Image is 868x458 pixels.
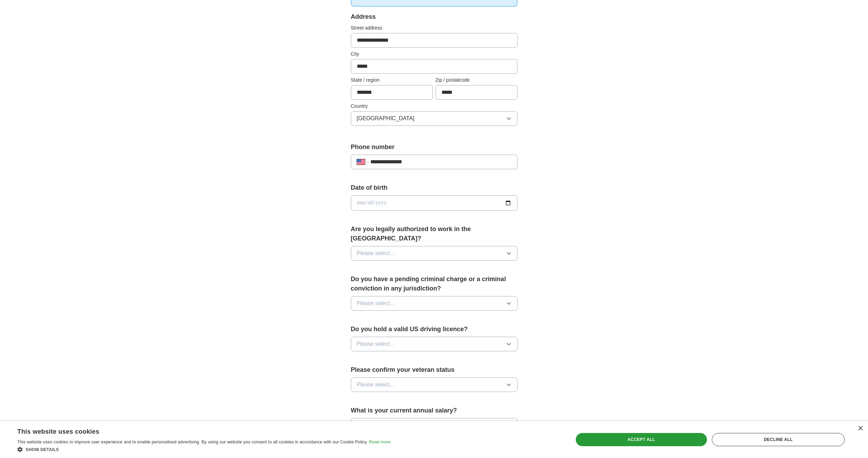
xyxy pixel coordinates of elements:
[351,142,517,152] label: Phone number
[351,12,517,22] div: Address
[436,76,517,84] label: Zip / postalcode
[357,381,395,389] span: Please select...
[351,406,517,415] label: What is your current annual salary?
[351,111,517,126] button: [GEOGRAPHIC_DATA]
[858,426,863,431] div: Close
[369,440,390,444] a: Read more, opens a new window
[351,377,517,392] button: Please select...
[576,433,707,446] div: Accept all
[351,325,517,334] label: Do you hold a valid US driving licence?
[351,183,517,193] label: Date of birth
[351,103,517,110] label: Country
[351,275,517,293] label: Do you have a pending criminal charge or a criminal conviction in any jurisdiction?
[351,224,517,243] label: Are you legally authorized to work in the [GEOGRAPHIC_DATA]?
[351,365,517,375] label: Please confirm your veteran status
[351,337,517,351] button: Please select...
[351,246,517,261] button: Please select...
[712,433,845,446] div: Decline all
[351,76,433,84] label: State / region
[17,446,390,453] div: Show details
[357,114,415,123] span: [GEOGRAPHIC_DATA]
[351,50,517,58] label: City
[17,440,368,444] span: This website uses cookies to improve user experience and to enable personalised advertising. By u...
[357,340,395,348] span: Please select...
[357,299,395,308] span: Please select...
[351,296,517,311] button: Please select...
[351,24,517,32] label: Street address
[26,447,59,452] span: Show details
[357,249,395,257] span: Please select...
[17,425,373,436] div: This website uses cookies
